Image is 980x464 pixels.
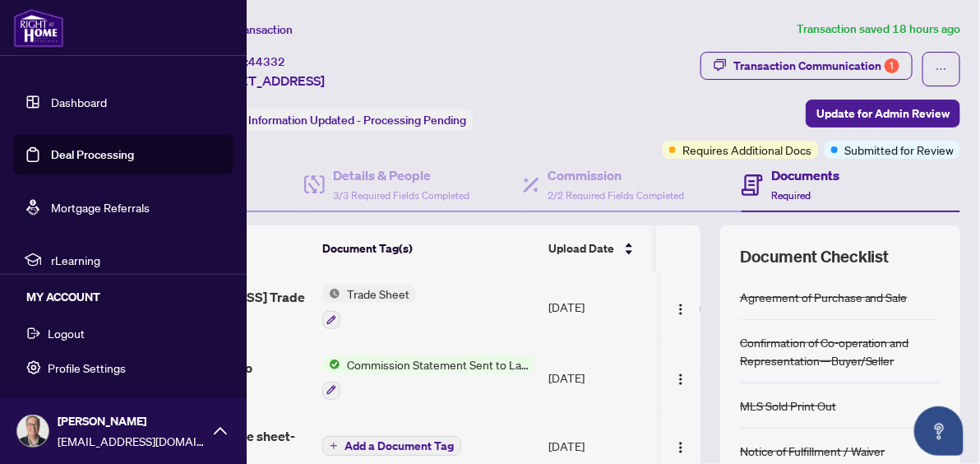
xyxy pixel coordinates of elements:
div: Agreement of Purchase and Sale [740,288,908,306]
a: Deal Processing [51,147,134,162]
img: Logo [674,303,687,316]
h4: Commission [548,165,684,185]
div: Transaction Communication [733,53,899,79]
th: Status [654,225,793,271]
span: Required [771,189,811,202]
span: rLearning [51,251,222,269]
span: Profile Settings [48,355,126,381]
div: 1 [885,58,899,73]
button: Logo [668,294,694,320]
h4: Documents [771,165,839,185]
img: Logo [674,441,687,454]
img: Status Icon [322,285,340,303]
h5: MY ACCOUNT [26,288,233,306]
span: 3/3 Required Fields Completed [333,189,469,202]
button: Update for Admin Review [806,100,960,128]
span: plus [330,442,338,450]
td: [DATE] [542,342,654,413]
button: Status IconTrade Sheet [322,285,416,329]
div: Status: [204,109,473,131]
span: Add a Document Tag [344,440,454,452]
span: Requires Additional Docs [682,141,811,159]
span: Logout [48,320,85,346]
div: Notice of Fulfillment / Waiver [740,442,885,460]
span: [STREET_ADDRESS] [204,71,325,90]
span: [PERSON_NAME] [58,412,206,430]
article: Transaction saved 18 hours ago [797,20,960,39]
button: Profile Settings [13,354,233,382]
button: Status IconCommission Statement Sent to Lawyer [322,355,535,400]
button: Transaction Communication1 [700,52,913,80]
div: Confirmation of Co-operation and Representation—Buyer/Seller [740,333,941,369]
span: Submitted for Review [844,141,954,159]
span: Trade Sheet [340,285,416,303]
button: Logo [668,433,694,459]
span: Upload Date [548,239,614,258]
td: [DATE] [542,271,654,342]
h4: Details & People [333,165,469,185]
button: Add a Document Tag [322,436,461,456]
span: 2/2 Required Fields Completed [548,189,684,202]
th: Upload Date [542,225,654,271]
button: Logout [13,319,233,347]
span: Information Updated - Processing Pending [248,113,466,128]
span: Document Checklist [740,245,890,268]
a: Dashboard [51,95,107,109]
span: 44332 [248,54,285,69]
span: View Transaction [205,22,293,37]
button: Open asap [914,406,964,456]
div: MLS Sold Print Out [740,397,836,415]
img: Logo [674,373,687,386]
a: Mortgage Referrals [51,200,150,215]
span: ellipsis [936,63,947,75]
th: Document Tag(s) [316,225,542,271]
img: Status Icon [322,355,340,374]
span: [EMAIL_ADDRESS][DOMAIN_NAME] [58,432,206,450]
button: Logo [668,364,694,391]
img: logo [13,8,64,48]
span: Update for Admin Review [816,100,950,127]
span: Commission Statement Sent to Lawyer [340,355,535,374]
img: Profile Icon [17,415,49,447]
button: Add a Document Tag [322,435,461,457]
